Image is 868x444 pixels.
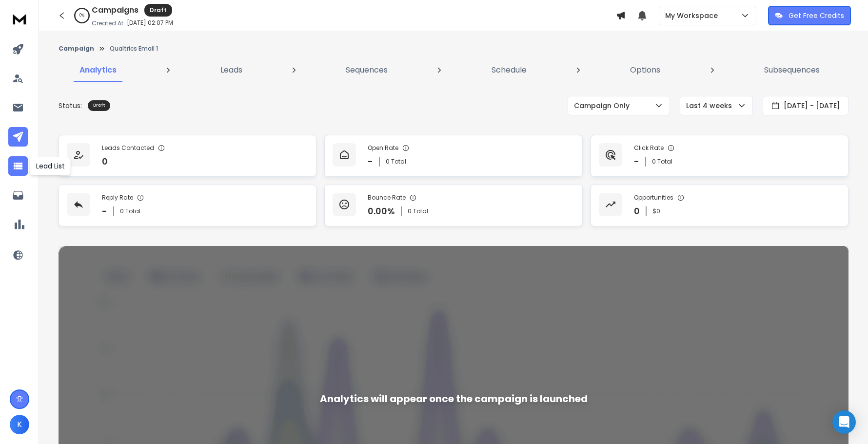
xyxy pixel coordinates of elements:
p: 0 Total [408,207,428,215]
div: Draft [144,4,172,17]
p: Leads Contacted [102,144,154,152]
p: Open Rate [368,144,398,152]
p: Options [630,64,660,76]
a: Open Rate-0 Total [324,135,582,177]
p: 0 [634,204,640,218]
p: Campaign Only [574,101,633,111]
div: Analytics will appear once the campaign is launched [320,392,588,406]
button: Get Free Credits [768,6,851,25]
p: Sequences [346,64,388,76]
div: Draft [88,100,110,111]
p: Click Rate [634,144,664,152]
p: Analytics [79,64,117,76]
a: Schedule [486,58,533,82]
p: Qualtrics Email 1 [110,45,158,53]
a: Leads [215,58,248,82]
a: Sequences [340,58,394,82]
p: - [102,204,107,218]
p: 0 Total [386,158,406,166]
p: Reply Rate [102,194,133,202]
p: Leads [220,64,242,76]
button: K [10,415,29,434]
a: Bounce Rate0.00%0 Total [324,185,582,226]
p: $ 0 [652,207,660,215]
p: 0 Total [652,158,672,166]
a: Leads Contacted0 [59,135,316,177]
img: logo [10,10,29,28]
p: My Workspace [665,11,722,20]
p: Subsequences [764,64,820,76]
p: Schedule [492,64,527,76]
div: Lead List [30,157,71,175]
p: - [368,155,373,168]
p: Last 4 weeks [686,101,736,111]
p: - [634,155,639,168]
a: Subsequences [758,58,826,82]
p: Bounce Rate [368,194,406,202]
a: Opportunities0$0 [591,185,848,226]
h1: Campaigns [92,4,138,16]
p: [DATE] 02:07 PM [127,19,173,27]
p: Status: [59,101,82,111]
a: Options [624,58,666,82]
p: 0.00 % [368,204,395,218]
p: 0 Total [120,207,140,215]
button: [DATE] - [DATE] [763,96,848,115]
p: 0 [102,155,108,168]
button: Campaign [59,45,94,53]
a: Reply Rate-0 Total [59,185,316,226]
p: Opportunities [634,194,673,202]
p: Get Free Credits [789,11,844,20]
a: Analytics [74,58,122,82]
a: Click Rate-0 Total [591,135,848,177]
p: Created At: [92,19,125,27]
div: Open Intercom Messenger [832,410,856,434]
p: 0 % [79,13,84,18]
